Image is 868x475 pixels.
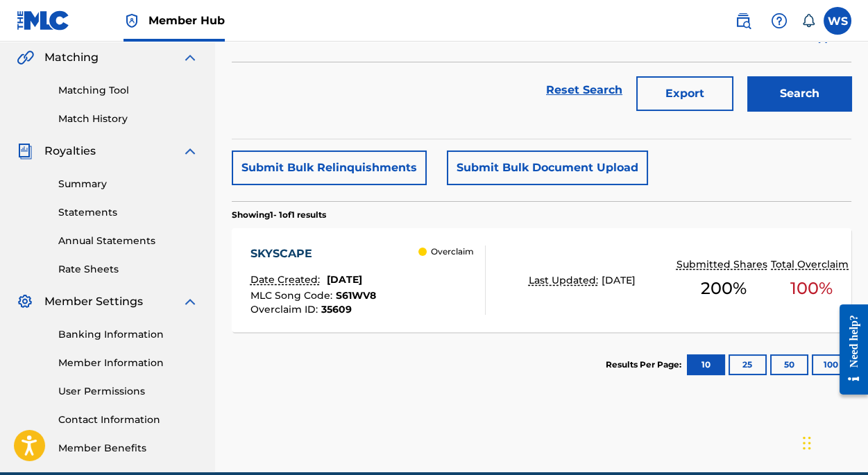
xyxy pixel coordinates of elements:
[182,143,198,159] img: expand
[729,7,757,35] a: Public Search
[44,293,143,310] span: Member Settings
[602,274,636,286] span: [DATE]
[17,293,33,310] img: Member Settings
[529,273,602,288] p: Last Updated:
[148,12,225,28] span: Member Hub
[58,327,198,342] a: Banking Information
[17,10,70,31] img: MLC Logo
[182,49,198,66] img: expand
[321,303,352,316] span: 35609
[676,257,770,272] p: Submitted Shares
[824,7,851,35] div: User Menu
[803,422,811,464] div: Drag
[765,7,793,35] div: Help
[58,262,198,277] a: Rate Sheets
[729,354,767,375] button: 25
[735,12,751,29] img: search
[799,408,868,475] iframe: Chat Widget
[44,143,96,159] span: Royalties
[327,273,362,286] span: [DATE]
[232,150,427,185] button: Submit Bulk Relinquishments
[770,354,808,375] button: 50
[447,150,648,185] button: Submit Bulk Document Upload
[44,49,99,66] span: Matching
[232,209,326,221] p: Showing 1 - 1 of 1 results
[812,354,850,375] button: 100
[636,76,733,111] button: Export
[58,177,198,191] a: Summary
[124,12,140,29] img: Top Rightsholder
[232,228,851,332] a: SKYSCAPEDate Created:[DATE]MLC Song Code:S61WV8Overclaim ID:35609 OverclaimLast Updated:[DATE]Sub...
[58,112,198,126] a: Match History
[58,234,198,248] a: Annual Statements
[58,441,198,456] a: Member Benefits
[771,12,788,29] img: help
[58,356,198,370] a: Member Information
[250,303,321,316] span: Overclaim ID :
[606,359,685,371] p: Results Per Page:
[687,354,725,375] button: 10
[336,289,376,302] span: S61WV8
[431,245,474,258] p: Overclaim
[700,276,746,301] span: 200 %
[250,289,336,302] span: MLC Song Code :
[829,300,868,400] iframe: Resource Center
[747,76,851,111] button: Search
[250,273,323,287] p: Date Created:
[182,293,198,310] img: expand
[58,413,198,427] a: Contact Information
[17,49,34,66] img: Matching
[790,276,833,301] span: 100 %
[58,83,198,98] a: Matching Tool
[801,14,815,28] div: Notifications
[539,75,629,105] a: Reset Search
[771,257,852,272] p: Total Overclaim
[58,205,198,220] a: Statements
[17,143,33,159] img: Royalties
[250,245,376,262] div: SKYSCAPE
[58,384,198,399] a: User Permissions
